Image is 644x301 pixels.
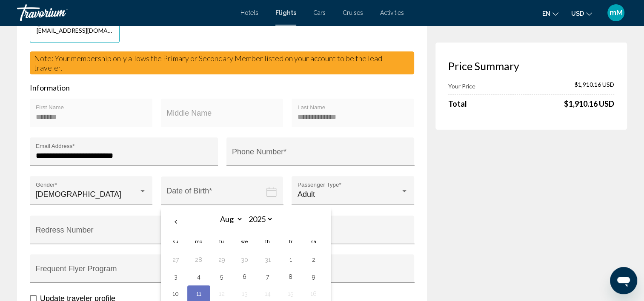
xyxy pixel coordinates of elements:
[448,99,467,108] span: Total
[215,271,229,283] button: Day 5
[542,7,558,20] button: Change language
[238,271,252,283] button: Day 6
[240,9,258,16] a: Hotels
[307,254,321,266] button: Day 2
[169,271,183,283] button: Day 3
[307,288,321,300] button: Day 16
[298,190,315,199] span: Adult
[610,267,637,294] iframe: Button to launch messaging window
[34,54,382,72] span: Note: Your membership only allows the Primary or Secondary Member listed on your account to be th...
[261,254,275,266] button: Day 31
[36,190,121,199] span: [DEMOGRAPHIC_DATA]
[164,212,187,232] button: Previous month
[215,254,229,266] button: Day 29
[238,288,252,300] button: Day 13
[238,254,252,266] button: Day 30
[313,9,326,16] a: Cars
[192,288,206,300] button: Day 11
[605,4,627,22] button: User Menu
[169,254,183,266] button: Day 27
[261,271,275,283] button: Day 7
[284,254,298,266] button: Day 1
[575,81,614,90] span: $1,910.16 USD
[610,9,623,17] span: mM
[192,271,206,283] button: Day 4
[192,254,206,266] button: Day 28
[17,4,232,21] a: Travorium
[161,176,283,216] button: Date of birth
[37,27,113,34] p: [EMAIL_ADDRESS][DOMAIN_NAME]
[215,288,229,300] button: Day 12
[284,271,298,283] button: Day 8
[246,212,273,227] select: Select year
[169,288,183,300] button: Day 10
[261,288,275,300] button: Day 14
[542,10,550,17] span: en
[448,60,614,72] h3: Price Summary
[275,9,296,16] a: Flights
[215,212,243,227] select: Select month
[571,7,592,20] button: Change currency
[343,9,363,16] a: Cruises
[571,10,584,17] span: USD
[30,83,414,92] p: Information
[448,82,475,90] span: Your Price
[307,271,321,283] button: Day 9
[380,9,404,16] a: Activities
[564,99,614,108] div: $1,910.16 USD
[284,288,298,300] button: Day 15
